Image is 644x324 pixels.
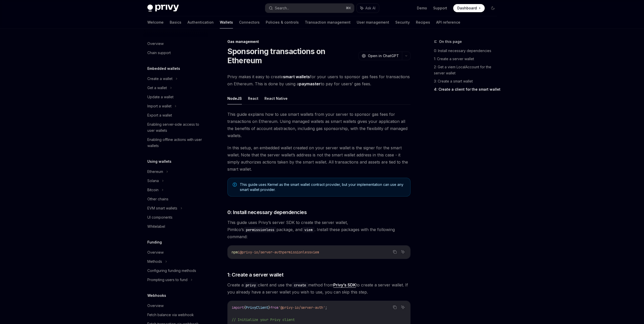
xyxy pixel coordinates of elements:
[292,282,308,288] code: create
[147,85,167,91] div: Get a wallet
[147,196,168,202] div: Other chains
[357,16,389,28] a: User management
[170,16,181,28] a: Basics
[395,16,410,28] a: Security
[232,317,295,322] span: // Initialize your Privy client
[227,144,411,173] span: In this setup, an embedded wallet created on your server wallet is the signer for the smart walle...
[147,277,187,283] div: Prompting users to fund
[227,209,307,216] span: 0: Install necessary dependencies
[227,281,411,296] span: Create a client and use the method from to create a server wallet. If you already have a server w...
[143,120,208,135] a: Enabling server-side access to user wallets
[434,85,501,93] a: 4: Create a client for the smart wallet
[147,268,196,274] div: Configuring funding methods
[311,250,319,254] span: viem
[147,223,165,230] div: Whitelabel
[147,5,179,12] img: dark logo
[365,6,375,11] span: Ask AI
[433,6,447,11] a: Support
[147,50,171,56] div: Chain support
[400,304,406,311] button: Ask AI
[143,39,208,48] a: Overview
[147,258,162,265] div: Methods
[147,205,177,211] div: EVM smart wallets
[143,213,208,222] a: UI components
[240,182,405,192] span: This guide uses Kernel as the smart wallet contract provider, but your implementation can use any...
[278,305,325,310] span: '@privy-io/server-auth'
[227,73,411,87] span: Privy makes it easy to create for your users to sponsor gas fees for transactions on Ethereum. Th...
[147,121,205,134] div: Enabling server-side access to user wallets
[391,304,398,311] button: Copy the contents from the code block
[227,271,284,278] span: 1: Create a server wallet
[305,16,351,28] a: Transaction management
[299,81,321,87] a: paymaster
[227,47,356,65] h1: Sponsoring transactions on Ethereum
[147,187,159,193] div: Bitcoin
[434,63,501,77] a: 2: Get a viem LocalAccount for the server wallet
[147,312,194,318] div: Fetch balance via webhook
[143,248,208,257] a: Overview
[283,74,310,79] strong: smart wallets
[416,16,430,28] a: Recipes
[248,92,258,104] button: React
[266,16,299,28] a: Policies & controls
[368,53,399,58] span: Open in ChatGPT
[246,305,268,310] span: PrivyClient
[147,158,171,165] h5: Using wallets
[457,6,477,11] span: Dashboard
[147,239,162,245] h5: Funding
[143,301,208,310] a: Overview
[244,227,276,233] code: permissionless
[233,183,237,187] svg: Note
[333,282,356,288] a: Privy’s SDK
[358,52,402,60] button: Open in ChatGPT
[147,103,171,109] div: Import a wallet
[147,178,159,184] div: Solana
[232,305,244,310] span: import
[187,16,214,28] a: Authentication
[244,282,258,288] code: privy
[227,219,411,240] span: This guide uses Privy’s server SDK to create the server wallet, Pimlico’s package, and . Install ...
[143,222,208,231] a: Whitelabel
[147,41,164,47] div: Overview
[275,5,289,11] div: Search...
[244,305,246,310] span: {
[325,305,327,310] span: ;
[265,4,354,13] button: Search...⌘K
[143,135,208,150] a: Enabling offline actions with user wallets
[270,305,278,310] span: from
[434,55,501,63] a: 1: Create a server wallet
[238,250,240,254] span: i
[400,249,406,255] button: Ask AI
[220,16,233,28] a: Wallets
[434,47,501,55] a: 0: Install necessary dependencies
[282,250,311,254] span: permissionless
[439,39,462,45] span: On this page
[147,112,172,118] div: Export a wallet
[434,77,501,85] a: 3: Create a smart wallet
[489,4,497,12] button: Toggle dark mode
[147,16,164,28] a: Welcome
[147,249,164,255] div: Overview
[147,303,164,309] div: Overview
[417,6,427,11] a: Demo
[147,66,180,72] h5: Embedded wallets
[147,293,166,299] h5: Webhooks
[436,16,460,28] a: API reference
[147,169,163,175] div: Ethereum
[147,137,205,149] div: Enabling offline actions with user wallets
[357,4,379,13] button: Ask AI
[264,92,288,104] button: React Native
[147,94,174,100] div: Update a wallet
[143,111,208,120] a: Export a wallet
[302,227,315,233] code: viem
[346,6,351,10] span: ⌘ K
[240,250,282,254] span: @privy-io/server-auth
[227,111,411,139] span: This guide explains how to use smart wallets from your server to sponsor gas fees for transaction...
[227,92,242,104] button: NodeJS
[453,4,485,12] a: Dashboard
[147,214,172,220] div: UI components
[227,39,411,44] div: Gas management
[232,250,238,254] span: npm
[143,48,208,57] a: Chain support
[391,249,398,255] button: Copy the contents from the code block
